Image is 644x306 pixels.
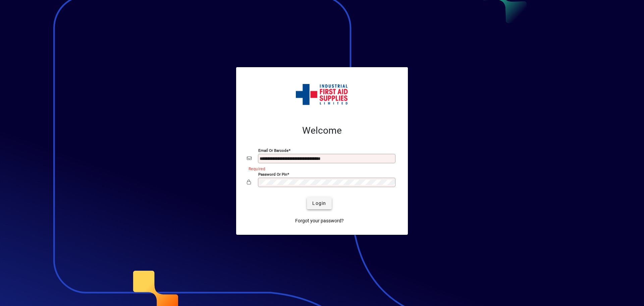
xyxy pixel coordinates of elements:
h2: Welcome [247,125,397,136]
span: Forgot your password? [295,217,344,224]
span: Login [312,200,326,207]
a: Forgot your password? [292,215,346,227]
mat-label: Password or Pin [258,172,287,177]
button: Login [307,197,331,209]
mat-error: Required [249,165,392,172]
mat-label: Email or Barcode [258,148,288,153]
